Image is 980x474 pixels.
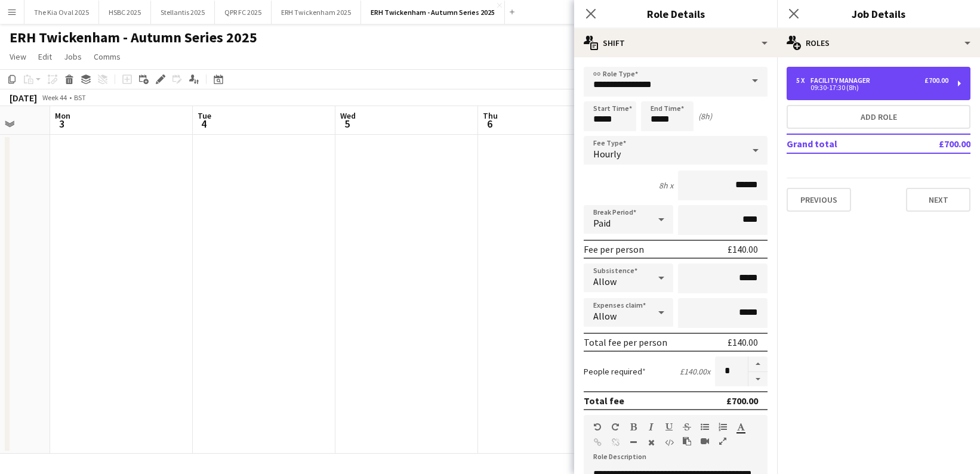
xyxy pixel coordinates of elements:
button: Text Color [736,422,745,432]
span: 3 [53,117,70,131]
span: Edit [38,51,52,62]
button: Stellantis 2025 [151,1,215,24]
div: 5 x [796,76,810,85]
button: Horizontal Line [629,438,637,447]
span: Comms [94,51,121,62]
td: Grand total [787,134,899,153]
span: Thu [483,110,498,121]
button: Bold [629,422,637,432]
button: Unordered List [701,422,709,432]
span: Tue [198,110,211,121]
button: Previous [787,188,851,212]
div: BST [74,93,86,102]
button: The Kia Oval 2025 [24,1,99,24]
button: HSBC 2025 [99,1,151,24]
button: QPR FC 2025 [215,1,272,24]
div: £700.00 [924,76,948,85]
button: ERH Twickenham - Autumn Series 2025 [361,1,505,24]
button: Underline [665,422,673,432]
button: Undo [593,422,602,432]
div: [DATE] [10,92,37,104]
span: Week 44 [39,93,69,102]
button: Paste as plain text [683,436,691,446]
div: (8h) [698,111,712,122]
a: Comms [89,49,125,64]
button: HTML Code [665,438,673,447]
span: Allow [593,310,617,322]
button: Add role [787,105,970,129]
div: £700.00 [726,395,758,407]
h3: Role Details [574,6,777,21]
a: Jobs [59,49,87,64]
div: £140.00 x [680,366,710,377]
button: Clear Formatting [647,438,655,447]
div: 8h x [659,180,673,191]
button: Ordered List [719,422,727,432]
span: 4 [196,117,211,131]
button: Decrease [748,372,768,387]
span: View [10,51,26,62]
div: Fee per person [584,243,644,255]
span: Jobs [64,51,82,62]
div: £140.00 [728,243,758,255]
div: Shift [574,29,777,57]
button: Fullscreen [719,436,727,446]
span: Wed [340,110,356,121]
button: Next [906,188,970,212]
span: 6 [481,117,498,131]
span: Allow [593,275,617,287]
h3: Job Details [777,6,980,21]
h1: ERH Twickenham - Autumn Series 2025 [10,29,257,47]
button: ERH Twickenham 2025 [272,1,361,24]
div: Total fee [584,395,624,407]
button: Italic [647,422,655,432]
button: Strikethrough [683,422,691,432]
button: Increase [748,357,768,372]
div: Facility Manager [810,76,875,85]
div: Total fee per person [584,336,667,348]
span: Hourly [593,148,621,160]
label: People required [584,366,646,377]
button: Insert video [701,436,709,446]
span: 5 [338,117,356,131]
div: 09:30-17:30 (8h) [796,85,948,91]
button: Redo [611,422,620,432]
a: View [5,49,31,64]
a: Edit [33,49,57,64]
td: £700.00 [899,134,970,153]
span: Paid [593,217,611,229]
span: Mon [55,110,70,121]
div: £140.00 [728,336,758,348]
div: Roles [777,29,980,57]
